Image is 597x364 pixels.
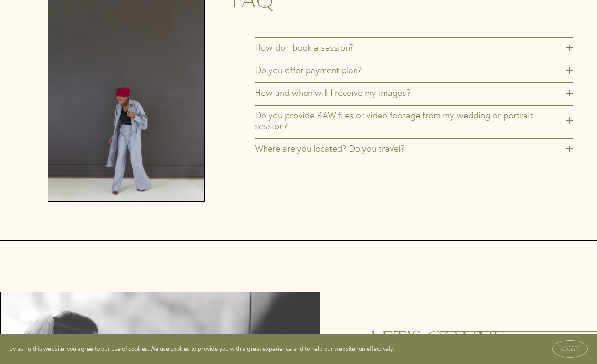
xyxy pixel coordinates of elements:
[255,38,573,60] button: How do I book a session?
[255,88,566,98] span: How and when will I receive my images?
[255,83,573,105] button: How and when will I receive my images?
[255,139,573,161] button: Where are you located? Do you travel?
[255,106,573,138] button: Do you provide RAW files or video footage from my wedding or portrait session?
[552,340,588,358] button: Accept
[255,60,573,82] button: Do you offer payment plan?
[255,65,566,76] span: Do you offer payment plan?
[255,143,566,154] span: Where are you located? Do you travel?
[9,343,394,354] p: By using this website, you agree to our use of cookies. We use cookies to provide you with a grea...
[255,42,566,53] span: How do I book a session?
[255,110,566,131] span: Do you provide RAW files or video footage from my wedding or portrait session?
[560,346,580,352] span: Accept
